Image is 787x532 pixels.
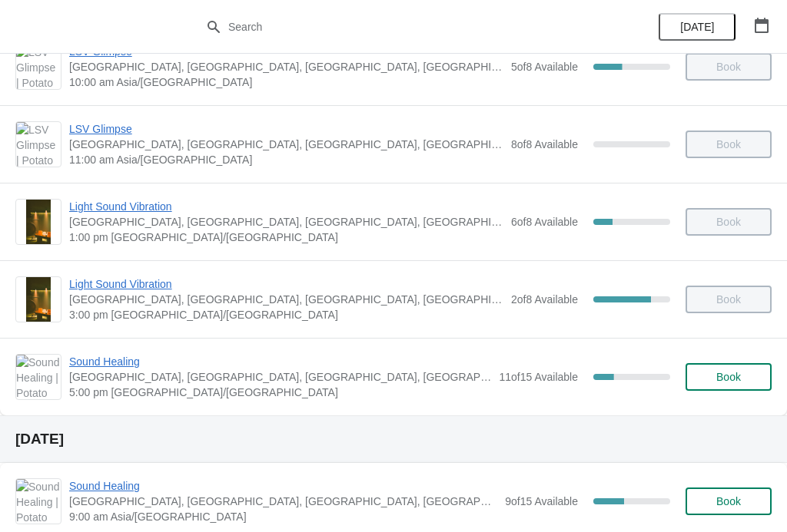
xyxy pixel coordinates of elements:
[499,371,578,383] span: 11 of 15 Available
[69,121,503,137] span: LSV Glimpse
[69,137,503,152] span: [GEOGRAPHIC_DATA], [GEOGRAPHIC_DATA], [GEOGRAPHIC_DATA], [GEOGRAPHIC_DATA], [GEOGRAPHIC_DATA]
[16,45,61,89] img: LSV Glimpse | Potato Head Suites & Studios, Jalan Petitenget, Seminyak, Badung Regency, Bali, Ind...
[69,478,497,494] span: Sound Healing
[227,13,590,41] input: Search
[511,61,578,73] span: 5 of 8 Available
[686,487,772,515] button: Book
[16,479,61,524] img: Sound Healing | Potato Head Suites & Studios, Jalan Petitenget, Seminyak, Badung Regency, Bali, I...
[69,354,491,369] span: Sound Healing
[69,307,503,322] span: 3:00 pm [GEOGRAPHIC_DATA]/[GEOGRAPHIC_DATA]
[69,59,503,74] span: [GEOGRAPHIC_DATA], [GEOGRAPHIC_DATA], [GEOGRAPHIC_DATA], [GEOGRAPHIC_DATA], [GEOGRAPHIC_DATA]
[26,277,51,322] img: Light Sound Vibration | Potato Head Suites & Studios, Jalan Petitenget, Seminyak, Badung Regency,...
[26,200,51,244] img: Light Sound Vibration | Potato Head Suites & Studios, Jalan Petitenget, Seminyak, Badung Regency,...
[69,369,491,385] span: [GEOGRAPHIC_DATA], [GEOGRAPHIC_DATA], [GEOGRAPHIC_DATA], [GEOGRAPHIC_DATA], [GEOGRAPHIC_DATA]
[511,138,578,150] span: 8 of 8 Available
[686,363,772,391] button: Book
[69,214,503,230] span: [GEOGRAPHIC_DATA], [GEOGRAPHIC_DATA], [GEOGRAPHIC_DATA], [GEOGRAPHIC_DATA], [GEOGRAPHIC_DATA]
[505,495,578,507] span: 9 of 15 Available
[16,122,61,167] img: LSV Glimpse | Potato Head Suites & Studios, Jalan Petitenget, Seminyak, Badung Regency, Bali, Ind...
[511,293,578,306] span: 2 of 8 Available
[69,276,503,292] span: Light Sound Vibration
[16,355,61,399] img: Sound Healing | Potato Head Suites & Studios, Jalan Petitenget, Seminyak, Badung Regency, Bali, I...
[69,152,503,167] span: 11:00 am Asia/[GEOGRAPHIC_DATA]
[69,494,497,509] span: [GEOGRAPHIC_DATA], [GEOGRAPHIC_DATA], [GEOGRAPHIC_DATA], [GEOGRAPHIC_DATA], [GEOGRAPHIC_DATA]
[69,385,491,400] span: 5:00 pm [GEOGRAPHIC_DATA]/[GEOGRAPHIC_DATA]
[69,509,497,524] span: 9:00 am Asia/[GEOGRAPHIC_DATA]
[659,13,736,41] button: [DATE]
[716,371,741,383] span: Book
[511,216,578,228] span: 6 of 8 Available
[69,74,503,90] span: 10:00 am Asia/[GEOGRAPHIC_DATA]
[69,199,503,214] span: Light Sound Vibration
[69,292,503,307] span: [GEOGRAPHIC_DATA], [GEOGRAPHIC_DATA], [GEOGRAPHIC_DATA], [GEOGRAPHIC_DATA], [GEOGRAPHIC_DATA]
[680,21,714,33] span: [DATE]
[69,230,503,245] span: 1:00 pm [GEOGRAPHIC_DATA]/[GEOGRAPHIC_DATA]
[716,495,741,507] span: Book
[15,431,772,447] h2: [DATE]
